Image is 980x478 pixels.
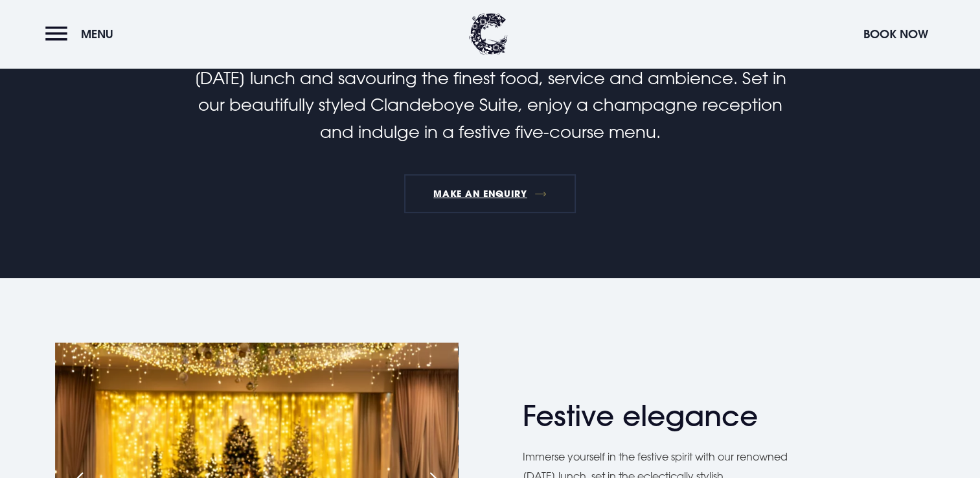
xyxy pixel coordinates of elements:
p: Indulge in a sumptuous feast for you and your family, avoiding the stress of [DATE] lunch and sav... [181,38,798,145]
button: Book Now [857,20,935,48]
img: Clandeboye Lodge [469,13,508,55]
h2: Festive elegance [523,399,775,433]
span: Menu [81,27,113,41]
a: MAKE AN ENQUIRY [404,174,576,213]
button: Menu [45,20,120,48]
